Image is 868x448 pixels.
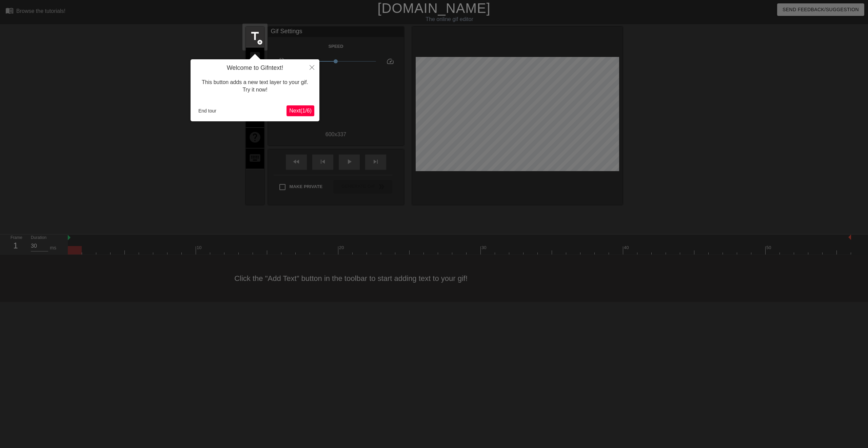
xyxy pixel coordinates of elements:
[287,105,314,116] button: Next
[196,64,314,72] h4: Welcome to Gifntext!
[289,108,312,114] span: Next ( 1 / 6 )
[196,106,219,116] button: End tour
[196,72,314,101] div: This button adds a new text layer to your gif. Try it now!
[304,59,319,75] button: Close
